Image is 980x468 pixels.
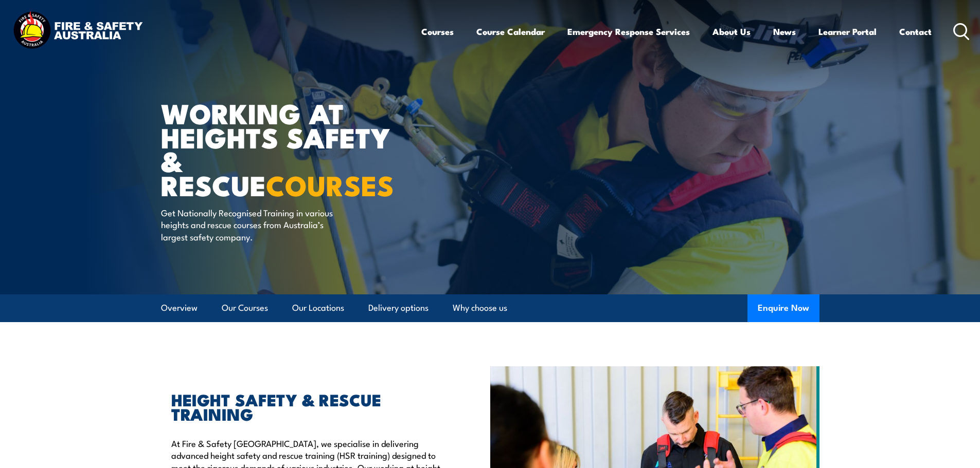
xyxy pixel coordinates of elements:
a: Delivery options [368,294,429,322]
button: Enquire Now [747,294,819,322]
a: Our Courses [222,294,268,322]
a: Course Calendar [476,18,545,45]
a: News [773,18,796,45]
a: About Us [712,18,751,45]
a: Emergency Response Services [567,18,690,45]
a: Our Locations [292,294,344,322]
p: Get Nationally Recognised Training in various heights and rescue courses from Australia’s largest... [161,207,349,242]
a: Learner Portal [818,18,877,45]
a: Overview [161,294,198,322]
h1: WORKING AT HEIGHTS SAFETY & RESCUE [161,101,415,197]
strong: COURSES [266,163,394,205]
a: Why choose us [453,294,507,322]
h2: HEIGHT SAFETY & RESCUE TRAINING [171,392,443,421]
a: Contact [899,18,932,45]
a: Courses [421,18,454,45]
